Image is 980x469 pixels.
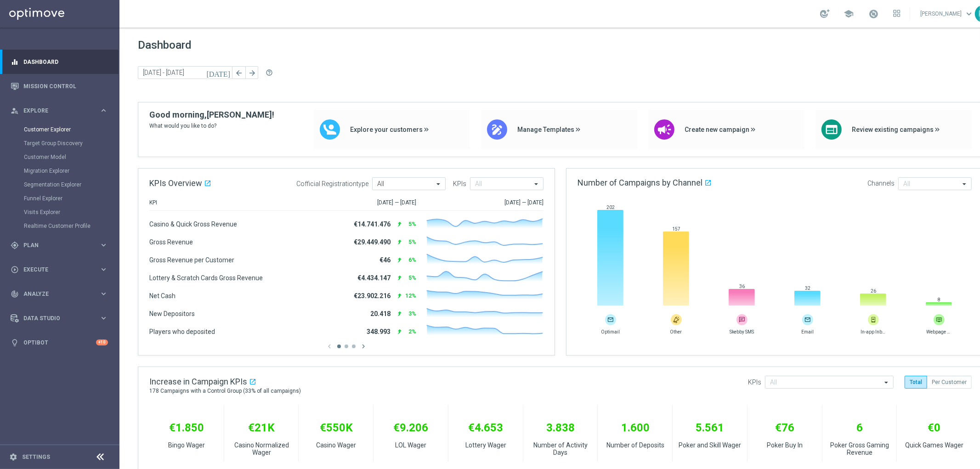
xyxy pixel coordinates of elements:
i: play_circle_outline [11,266,19,274]
i: lightbulb [11,339,19,347]
i: keyboard_arrow_right [99,265,108,274]
div: Mission Control [11,74,108,98]
a: Migration Explorer [24,167,96,175]
div: Customer Model [24,150,119,164]
button: gps_fixed Plan keyboard_arrow_right [10,242,108,249]
a: Funnel Explorer [24,195,96,202]
span: school [844,9,854,19]
a: Settings [22,454,50,460]
i: person_search [11,107,19,115]
a: Target Group Discovery [24,140,96,147]
span: keyboard_arrow_down [964,9,974,19]
span: Plan [23,243,99,248]
div: Realtime Customer Profile [24,219,119,233]
div: Funnel Explorer [24,192,119,205]
button: Mission Control [10,83,108,90]
div: +10 [96,339,108,345]
button: track_changes Analyze keyboard_arrow_right [10,290,108,298]
i: keyboard_arrow_right [99,241,108,249]
div: Migration Explorer [24,164,119,178]
button: equalizer Dashboard [10,58,108,66]
button: play_circle_outline Execute keyboard_arrow_right [10,266,108,273]
span: Execute [23,267,99,272]
a: Realtime Customer Profile [24,222,96,230]
a: [PERSON_NAME]keyboard_arrow_down [919,7,975,21]
div: Segmentation Explorer [24,178,119,192]
a: Mission Control [23,74,108,98]
i: gps_fixed [11,241,19,249]
a: Customer Model [24,153,96,161]
div: Explore [11,107,99,115]
div: Target Group Discovery [24,136,119,150]
a: Customer Explorer [24,126,96,133]
span: Data Studio [23,316,99,321]
span: Explore [23,108,99,113]
a: Visits Explorer [24,209,96,216]
span: Analyze [23,291,99,297]
button: lightbulb Optibot +10 [10,339,108,346]
div: Analyze [11,290,99,298]
button: Data Studio keyboard_arrow_right [10,315,108,322]
div: Dashboard [11,50,108,74]
i: equalizer [11,58,19,66]
div: Visits Explorer [24,205,119,219]
i: track_changes [11,290,19,298]
i: settings [9,453,17,461]
i: keyboard_arrow_right [99,106,108,115]
div: Optibot [11,330,108,355]
a: Dashboard [23,50,108,74]
div: Plan [11,241,99,249]
div: Customer Explorer [24,123,119,136]
div: Execute [11,266,99,274]
button: person_search Explore keyboard_arrow_right [10,107,108,114]
i: keyboard_arrow_right [99,289,108,298]
a: Segmentation Explorer [24,181,96,188]
div: Data Studio [11,314,99,322]
a: Optibot [23,330,96,355]
i: keyboard_arrow_right [99,314,108,322]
